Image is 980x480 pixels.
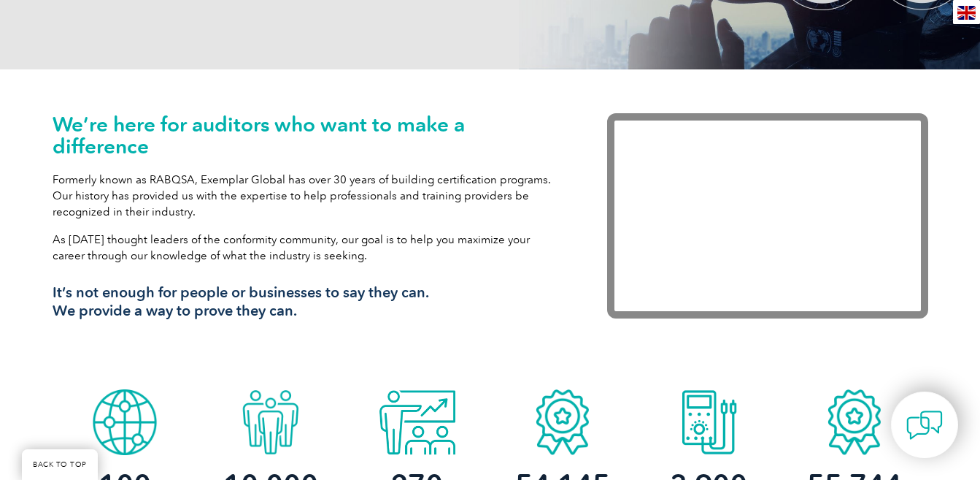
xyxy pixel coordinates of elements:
img: en [957,6,976,20]
h1: We’re here for auditors who want to make a difference [53,113,563,157]
a: BACK TO TOP [22,449,98,480]
p: As [DATE] thought leaders of the conformity community, our goal is to help you maximize your care... [53,232,563,264]
iframe: Exemplar Global: Working together to make a difference [607,113,928,319]
p: Formerly known as RABQSA, Exemplar Global has over 30 years of building certification programs. O... [53,172,563,220]
img: contact-chat.png [906,407,943,443]
h3: It’s not enough for people or businesses to say they can. We provide a way to prove they can. [53,283,563,320]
